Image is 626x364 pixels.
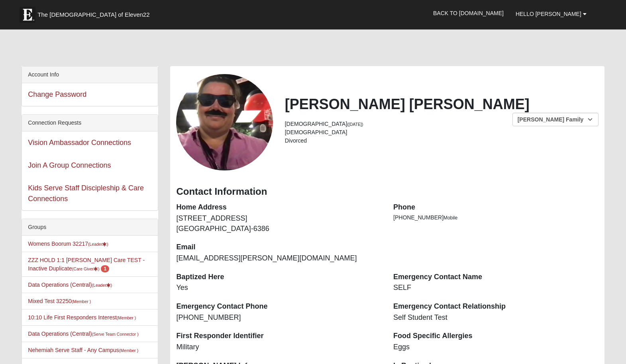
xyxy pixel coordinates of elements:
span: Hello [PERSON_NAME] [516,11,581,17]
dd: Self Student Test [393,313,599,323]
span: Mobile [443,215,457,221]
div: Connection Requests [22,115,158,131]
small: (Member ) [117,315,136,320]
dt: First Responder Identifier [176,331,381,341]
a: Data Operations (Central)(Serve Team Connector ) [28,331,138,337]
a: 10:10 Life First Responders Interest(Member ) [28,314,136,321]
h2: [PERSON_NAME] [PERSON_NAME] [285,96,599,113]
a: View Fullsize Photo [176,74,273,170]
dd: Eggs [393,342,599,352]
dd: Yes [176,283,381,293]
small: ([DATE]) [347,122,363,127]
a: Kids Serve Staff Discipleship & Care Connections [28,184,144,203]
small: (Leader ) [88,242,108,247]
a: Hello [PERSON_NAME] [510,4,593,24]
small: (Member ) [119,348,138,353]
dd: SELF [393,283,599,293]
li: [DEMOGRAPHIC_DATA] [285,128,599,137]
a: The [DEMOGRAPHIC_DATA] of Eleven22 [16,3,175,23]
small: (Leader ) [92,283,112,288]
dt: Emergency Contact Relationship [393,301,599,312]
dd: [PHONE_NUMBER] [176,313,381,323]
li: Divorced [285,137,599,145]
a: Back to [DOMAIN_NAME] [427,3,510,23]
h3: Contact Information [176,186,598,198]
span: number of pending members [101,265,109,272]
a: Womens Boorum 32217(Leader) [28,241,108,247]
a: Join A Group Connections [28,161,111,169]
div: Groups [22,219,158,236]
a: Mixed Test 32250(Member ) [28,298,91,304]
dt: Emergency Contact Phone [176,301,381,312]
div: Account Info [22,67,158,83]
a: Vision Ambassador Connections [28,139,131,147]
li: [DEMOGRAPHIC_DATA] [285,120,599,128]
dt: Home Address [176,202,381,213]
dt: Phone [393,202,599,213]
dd: Military [176,342,381,352]
span: The [DEMOGRAPHIC_DATA] of Eleven22 [37,11,149,19]
dt: Email [176,242,381,252]
small: (Care Giver ) [72,266,100,271]
a: Data Operations (Central)(Leader) [28,282,112,288]
img: Eleven22 logo [20,7,35,23]
small: (Member ) [72,299,91,304]
small: (Serve Team Connector ) [92,332,139,337]
li: [PHONE_NUMBER] [393,213,599,222]
dd: [STREET_ADDRESS] [GEOGRAPHIC_DATA]-6386 [176,213,381,234]
dt: Baptized Here [176,272,381,282]
dd: [EMAIL_ADDRESS][PERSON_NAME][DOMAIN_NAME] [176,253,381,264]
a: ZZZ HOLD 1:1 [PERSON_NAME] Care TEST - Inactive Duplicate(Care Giver) 1 [28,257,145,272]
dt: Emergency Contact Name [393,272,599,282]
dt: Food Specific Allergies [393,331,599,341]
a: Change Password [28,90,86,98]
a: Nehemiah Serve Staff - Any Campus(Member ) [28,347,138,353]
